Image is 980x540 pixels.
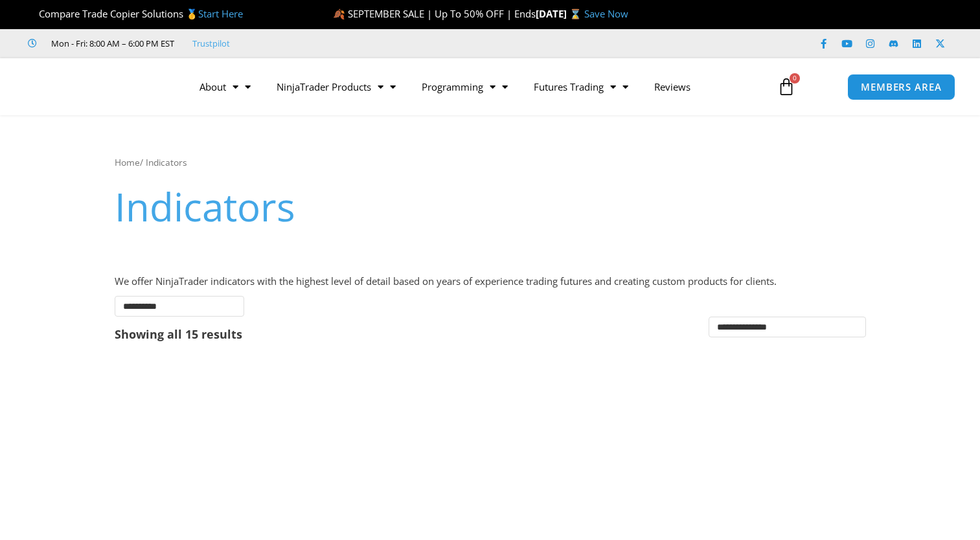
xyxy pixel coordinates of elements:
[409,72,521,102] a: Programming
[521,72,641,102] a: Futures Trading
[28,9,38,19] img: 🏆
[28,7,243,20] span: Compare Trade Copier Solutions 🥇
[115,156,140,168] a: Home
[115,328,242,340] p: Showing all 15 results
[847,74,955,100] a: MEMBERS AREA
[187,72,765,102] nav: Menu
[198,7,243,20] a: Start Here
[187,72,264,102] a: About
[115,154,866,171] nav: Breadcrumb
[115,273,866,291] p: We offer NinjaTrader indicators with the highest level of detail based on years of experience tra...
[333,7,536,20] span: 🍂 SEPTEMBER SALE | Up To 50% OFF | Ends
[27,63,166,110] img: LogoAI | Affordable Indicators – NinjaTrader
[790,73,800,84] span: 0
[641,72,703,102] a: Reviews
[192,36,230,51] a: Trustpilot
[584,7,628,20] a: Save Now
[861,82,942,92] span: MEMBERS AREA
[264,72,409,102] a: NinjaTrader Products
[48,36,174,51] span: Mon - Fri: 8:00 AM – 6:00 PM EST
[709,317,866,337] select: Shop order
[115,179,866,234] h1: Indicators
[536,7,584,20] strong: [DATE] ⌛
[758,68,815,106] a: 0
